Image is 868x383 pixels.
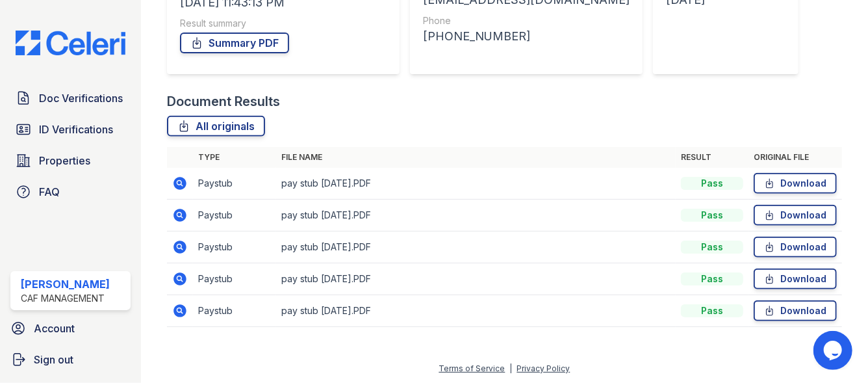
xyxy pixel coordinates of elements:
[193,200,276,231] td: Paystub
[5,31,136,55] img: CE_Logo_Blue-a8612792a0a2168367f1c8372b55b34899dd931a85d93a1a3d3e32e68fde9ad4.png
[167,116,265,137] a: All originals
[276,295,676,327] td: pay stub [DATE].PDF
[193,263,276,295] td: Paystub
[681,272,743,285] div: Pass
[276,200,676,231] td: pay stub [DATE].PDF
[39,90,123,106] span: Doc Verifications
[193,295,276,327] td: Paystub
[423,14,630,27] div: Phone
[813,331,855,370] iframe: chat widget
[676,147,748,168] th: Result
[34,352,73,367] span: Sign out
[10,148,131,174] a: Properties
[21,292,110,305] div: CAF Management
[754,269,837,289] a: Download
[510,363,513,373] div: |
[748,147,842,168] th: Original file
[423,27,630,46] div: [PHONE_NUMBER]
[754,237,837,258] a: Download
[39,122,113,137] span: ID Verifications
[180,33,289,53] a: Summary PDF
[193,168,276,200] td: Paystub
[10,116,131,142] a: ID Verifications
[517,363,570,373] a: Privacy Policy
[34,321,75,336] span: Account
[754,300,837,321] a: Download
[754,205,837,226] a: Download
[681,304,743,317] div: Pass
[681,209,743,222] div: Pass
[167,92,280,111] div: Document Results
[10,85,131,111] a: Doc Verifications
[5,347,136,373] a: Sign out
[39,184,60,200] span: FAQ
[439,363,505,373] a: Terms of Service
[39,153,90,168] span: Properties
[21,276,110,292] div: [PERSON_NAME]
[276,231,676,263] td: pay stub [DATE].PDF
[5,315,136,341] a: Account
[193,231,276,263] td: Paystub
[754,173,837,194] a: Download
[276,168,676,200] td: pay stub [DATE].PDF
[681,241,743,254] div: Pass
[10,179,131,205] a: FAQ
[193,147,276,168] th: Type
[276,147,676,168] th: File name
[180,17,387,30] div: Result summary
[276,263,676,295] td: pay stub [DATE].PDF
[681,177,743,190] div: Pass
